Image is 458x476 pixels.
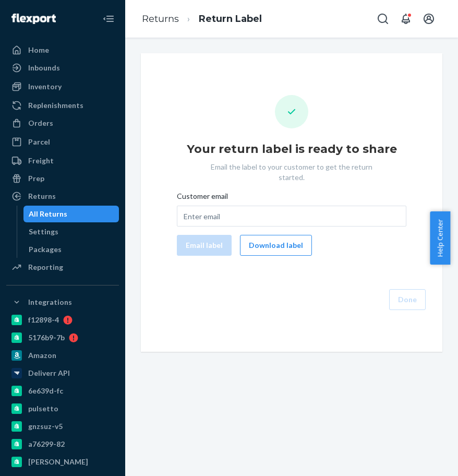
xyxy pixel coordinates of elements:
a: Freight [6,152,119,169]
button: Open notifications [395,8,416,29]
div: Reporting [28,262,63,272]
div: Orders [28,118,53,128]
div: f12898-4 [28,315,59,325]
a: All Returns [23,206,119,222]
div: Replenishments [28,100,83,111]
a: Returns [142,13,179,25]
div: a76299-82 [28,439,65,449]
a: Orders [6,115,119,132]
h1: Your return label is ready to share [187,141,397,158]
span: Customer email [177,191,228,206]
div: Freight [28,156,54,166]
img: Flexport logo [11,14,56,24]
div: pulsetto [28,403,58,414]
a: Deliverr API [6,365,119,382]
a: Return Label [199,13,262,25]
div: gnzsuz-v5 [28,421,63,432]
div: Deliverr API [28,368,70,378]
a: 5176b9-7b [6,329,119,346]
p: Email the label to your customer to get the return started. [200,162,383,183]
div: 6e639d-fc [28,386,63,396]
a: gnzsuz-v5 [6,418,119,435]
button: Open account menu [418,8,439,29]
div: Inventory [28,81,62,92]
div: Integrations [28,297,72,307]
a: pulsetto [6,400,119,417]
a: Reporting [6,259,119,276]
a: Inventory [6,78,119,95]
div: Prep [28,173,44,184]
a: Returns [6,188,119,205]
button: Integrations [6,294,119,311]
a: Amazon [6,347,119,364]
div: Inbounds [28,63,60,73]
div: Packages [29,244,62,255]
button: Open Search Box [372,8,393,29]
div: 5176b9-7b [28,332,65,343]
button: Download label [240,235,312,256]
a: Parcel [6,134,119,150]
button: Close Navigation [98,8,119,29]
ol: breadcrumbs [134,4,270,34]
div: Parcel [28,137,50,147]
input: Customer email [177,206,406,227]
a: [PERSON_NAME] [6,454,119,470]
a: Settings [23,223,119,240]
a: Inbounds [6,59,119,76]
a: a76299-82 [6,436,119,453]
div: Returns [28,191,56,201]
a: 6e639d-fc [6,383,119,399]
a: f12898-4 [6,312,119,328]
button: Done [389,289,426,310]
div: Settings [29,227,58,237]
button: Help Center [430,211,450,265]
div: Home [28,45,49,55]
div: Amazon [28,350,56,361]
a: Home [6,42,119,58]
a: Prep [6,170,119,187]
div: [PERSON_NAME] [28,457,88,467]
div: All Returns [29,209,67,219]
a: Packages [23,241,119,258]
a: Replenishments [6,97,119,114]
button: Email label [177,235,232,256]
